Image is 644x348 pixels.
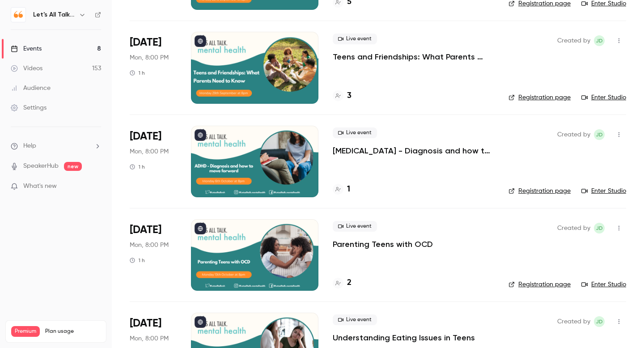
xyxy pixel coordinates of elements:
[64,162,82,171] span: new
[130,223,161,237] span: [DATE]
[581,280,626,289] a: Enter Studio
[130,126,177,197] div: Oct 6 Mon, 8:00 PM (Europe/London)
[333,221,377,232] span: Live event
[45,328,101,335] span: Plan usage
[333,314,377,325] span: Live event
[130,241,169,250] span: Mon, 8:00 PM
[333,239,433,250] a: Parenting Teens with OCD
[333,34,377,44] span: Live event
[130,53,169,62] span: Mon, 8:00 PM
[508,280,571,289] a: Registration page
[557,35,590,46] span: Created by
[130,69,145,76] div: 1 h
[596,316,603,327] span: JD
[333,277,352,289] a: 2
[333,183,350,195] a: 1
[130,147,169,156] span: Mon, 8:00 PM
[130,163,145,170] div: 1 h
[11,44,42,53] div: Events
[23,161,59,171] a: SpeakerHub
[347,183,350,195] h4: 1
[333,51,494,62] a: Teens and Friendships: What Parents Need to Know
[508,187,571,195] a: Registration page
[130,316,161,331] span: [DATE]
[347,90,352,102] h4: 3
[333,332,475,343] a: Understanding Eating Issues in Teens
[130,257,145,264] div: 1 h
[333,90,352,102] a: 3
[557,223,590,233] span: Created by
[557,316,590,327] span: Created by
[130,35,161,50] span: [DATE]
[11,84,51,93] div: Audience
[11,64,42,73] div: Videos
[594,316,605,327] span: Jenni Dunn
[23,182,57,191] span: What's new
[90,182,101,191] iframe: Noticeable Trigger
[130,32,177,103] div: Sep 29 Mon, 8:00 PM (Europe/London)
[11,8,25,22] img: Let's All Talk Mental Health
[130,219,177,291] div: Oct 13 Mon, 8:00 PM (Europe/London)
[508,93,571,102] a: Registration page
[33,10,75,19] h6: Let's All Talk Mental Health
[11,103,47,112] div: Settings
[594,35,605,46] span: Jenni Dunn
[594,129,605,140] span: Jenni Dunn
[130,334,169,343] span: Mon, 8:00 PM
[596,35,603,46] span: JD
[130,129,161,144] span: [DATE]
[333,145,494,156] a: [MEDICAL_DATA] - Diagnosis and how to move forward
[11,326,40,337] span: Premium
[347,277,352,289] h4: 2
[596,129,603,140] span: JD
[596,223,603,233] span: JD
[333,127,377,138] span: Live event
[557,129,590,140] span: Created by
[23,141,36,151] span: Help
[11,141,101,151] li: help-dropdown-opener
[581,93,626,102] a: Enter Studio
[581,187,626,195] a: Enter Studio
[594,223,605,233] span: Jenni Dunn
